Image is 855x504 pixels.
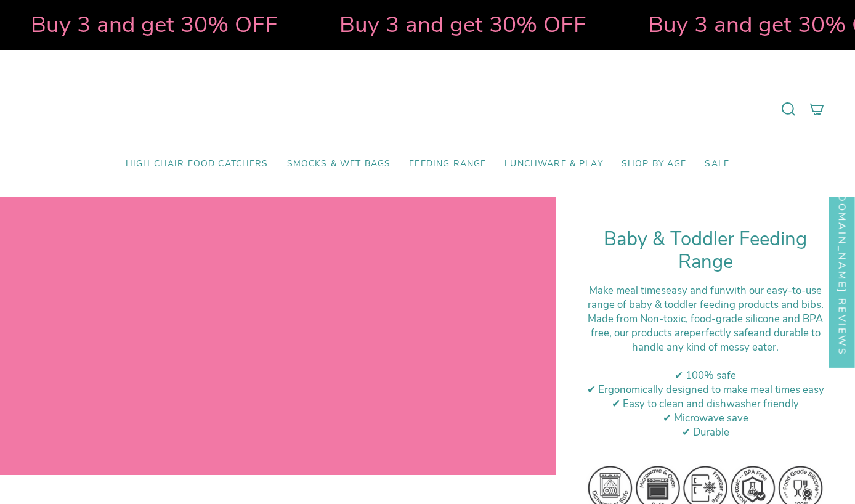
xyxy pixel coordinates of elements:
[586,228,824,274] h1: Baby & Toddler Feeding Range
[591,312,824,354] span: ade from Non-toxic, food-grade silicone and BPA free, our products are and durable to handle any ...
[116,150,278,179] a: High Chair Food Catchers
[278,150,400,179] a: Smocks & Wet Bags
[695,150,739,179] a: SALE
[287,159,391,169] span: Smocks & Wet Bags
[409,159,486,169] span: Feeding Range
[612,150,696,179] a: Shop by Age
[586,368,824,383] div: ✔ 100% safe
[495,150,612,179] a: Lunchware & Play
[586,397,824,411] div: ✔ Easy to clean and dishwasher friendly
[586,383,824,397] div: ✔ Ergonomically designed to make meal times easy
[705,159,729,169] span: SALE
[400,150,495,179] a: Feeding Range
[586,425,824,439] div: ✔ Durable
[666,283,726,298] strong: easy and fun
[31,9,278,40] strong: Buy 3 and get 30% OFF
[622,159,687,169] span: Shop by Age
[829,163,855,368] div: Click to open Judge.me floating reviews tab
[586,312,824,354] div: M
[504,159,602,169] span: Lunchware & Play
[126,159,269,169] span: High Chair Food Catchers
[689,326,753,340] strong: perfectly safe
[586,283,824,312] div: Make meal times with our easy-to-use range of baby & toddler feeding products and bibs.
[663,411,748,425] span: ✔ Microwave save
[339,9,586,40] strong: Buy 3 and get 30% OFF
[322,68,534,150] a: Mumma’s Little Helpers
